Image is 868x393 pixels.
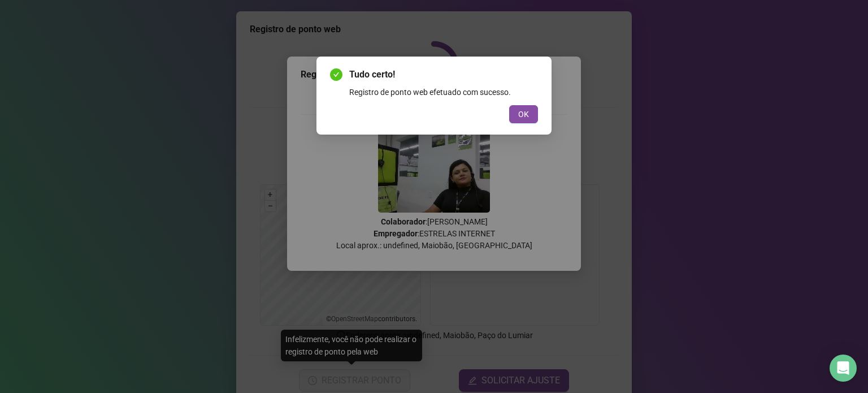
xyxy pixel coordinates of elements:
span: check-circle [330,68,342,81]
span: OK [518,108,529,120]
button: OK [509,105,538,123]
div: Open Intercom Messenger [830,355,857,382]
div: Registro de ponto web efetuado com sucesso. [349,86,538,98]
span: Tudo certo! [349,68,538,81]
